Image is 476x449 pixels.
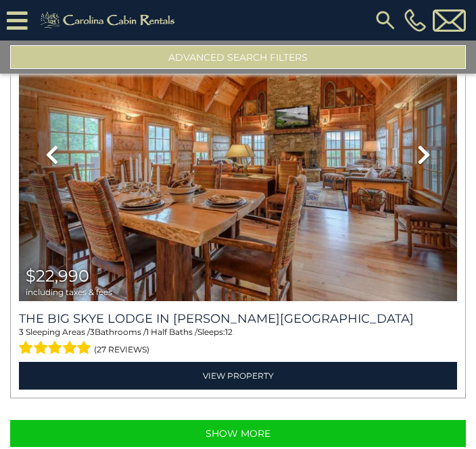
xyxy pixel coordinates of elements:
a: [PHONE_NUMBER] [401,9,429,32]
button: Show More [10,420,466,447]
button: Advanced Search Filters [10,45,466,69]
span: 3 [19,327,24,337]
img: search-regular.svg [373,8,398,32]
span: (27 reviews) [94,341,149,359]
img: thumbnail_163274015.jpeg [19,8,457,301]
a: View Property [19,362,457,390]
span: 3 [90,327,95,337]
img: Khaki-logo.png [34,9,184,31]
a: The Big Skye Lodge in [PERSON_NAME][GEOGRAPHIC_DATA] [19,311,457,326]
span: $22,990 [26,266,89,286]
span: 12 [225,327,233,337]
span: including taxes & fees [26,288,112,296]
h3: The Big Skye Lodge in Valle Crucis [19,311,457,326]
div: Sleeping Areas / Bathrooms / Sleeps: [19,326,457,359]
span: 1 Half Baths / [146,327,197,337]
